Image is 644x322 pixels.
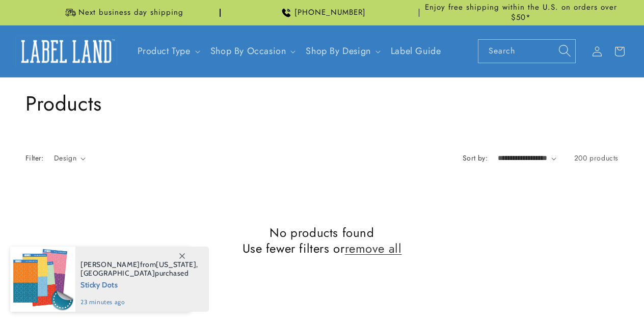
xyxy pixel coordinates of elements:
[54,153,76,163] span: Design
[81,298,198,307] span: 23 minutes ago
[25,90,619,117] h1: Products
[553,39,576,62] button: Search
[345,240,402,256] a: remove all
[81,278,198,290] span: Sticky Dots
[294,8,366,18] span: [PHONE_NUMBER]
[385,39,447,63] a: Label Guide
[423,3,619,22] span: Enjoy free shipping within the U.S. on orders over $50*
[204,39,300,63] summary: Shop By Occasion
[391,45,441,57] span: Label Guide
[54,153,86,164] summary: Design (0 selected)
[306,44,370,58] a: Shop By Design
[81,269,155,278] span: [GEOGRAPHIC_DATA]
[156,260,196,269] span: [US_STATE]
[81,260,198,278] span: from , purchased
[463,153,488,163] label: Sort by:
[210,45,286,57] span: Shop By Occasion
[574,153,619,163] span: 200 products
[78,8,183,18] span: Next business day shipping
[25,225,619,256] h2: No products found Use fewer filters or
[131,39,204,63] summary: Product Type
[12,32,121,71] a: Label Land
[25,153,44,164] h2: Filter:
[300,39,384,63] summary: Shop By Design
[138,44,191,58] a: Product Type
[81,260,140,269] span: [PERSON_NAME]
[15,36,117,67] img: Label Land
